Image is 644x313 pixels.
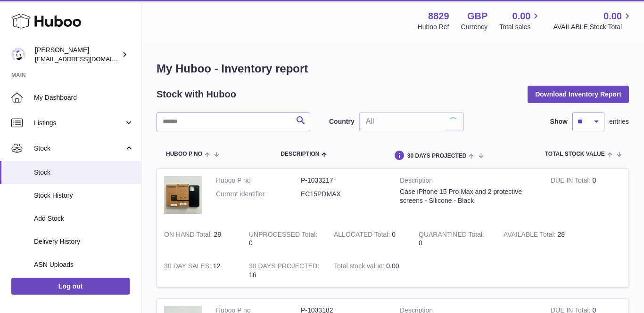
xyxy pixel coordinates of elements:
[34,144,124,153] span: Stock
[334,231,392,241] strong: ALLOCATED Total
[496,223,581,255] td: 28
[407,153,467,159] span: 30 DAYS PROJECTED
[35,46,120,64] div: [PERSON_NAME]
[334,262,386,272] strong: Total stock value
[553,10,633,32] a: 0.00 AVAILABLE Stock Total
[329,117,355,126] label: Country
[249,262,319,272] strong: 30 DAYS PROJECTED
[461,23,488,32] div: Currency
[281,151,319,157] span: Description
[164,176,202,214] img: product image
[400,176,537,187] strong: Description
[504,231,557,241] strong: AVAILABLE Total
[166,151,202,157] span: Huboo P no
[301,176,386,185] dd: P-1033217
[512,10,531,23] span: 0.00
[419,239,422,247] span: 0
[551,177,592,186] strong: DUE IN Total
[157,61,629,76] h1: My Huboo - Inventory report
[609,117,629,126] span: entries
[216,190,301,199] dt: Current identifier
[528,86,629,103] button: Download Inventory Report
[467,10,487,23] strong: GBP
[242,223,327,255] td: 0
[34,93,134,102] span: My Dashboard
[157,223,242,255] td: 28
[327,223,412,255] td: 0
[35,55,139,63] span: [EMAIL_ADDRESS][DOMAIN_NAME]
[386,262,399,270] span: 0.00
[34,260,134,269] span: ASN Uploads
[249,231,317,241] strong: UNPROCESSED Total
[400,187,537,205] div: Case iPhone 15 Pro Max and 2 protective screens - Silicone - Black
[545,151,605,157] span: Total stock value
[418,23,449,32] div: Huboo Ref
[242,255,327,287] td: 16
[550,117,568,126] label: Show
[301,190,386,199] dd: EC15PDMAX
[164,231,214,241] strong: ON HAND Total
[428,10,449,23] strong: 8829
[157,255,242,287] td: 12
[164,262,213,272] strong: 30 DAY SALES
[34,214,134,223] span: Add Stock
[34,168,134,177] span: Stock
[157,88,236,101] h2: Stock with Huboo
[603,10,622,23] span: 0.00
[419,231,484,241] strong: QUARANTINED Total
[553,23,633,32] span: AVAILABLE Stock Total
[499,23,541,32] span: Total sales
[34,237,134,246] span: Delivery History
[34,191,134,200] span: Stock History
[216,176,301,185] dt: Huboo P no
[34,119,124,128] span: Listings
[499,10,541,32] a: 0.00 Total sales
[11,278,130,295] a: Log out
[11,48,25,62] img: commandes@kpmatech.com
[544,169,628,223] td: 0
